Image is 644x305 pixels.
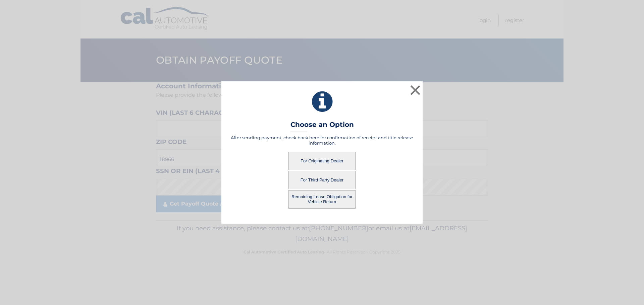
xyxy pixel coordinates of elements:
button: Remaining Lease Obligation for Vehicle Return [288,190,356,209]
h5: After sending payment, check back here for confirmation of receipt and title release information. [230,135,414,146]
button: For Originating Dealer [288,152,356,170]
button: For Third Party Dealer [288,171,356,189]
h3: Choose an Option [290,121,354,132]
button: × [409,83,422,97]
